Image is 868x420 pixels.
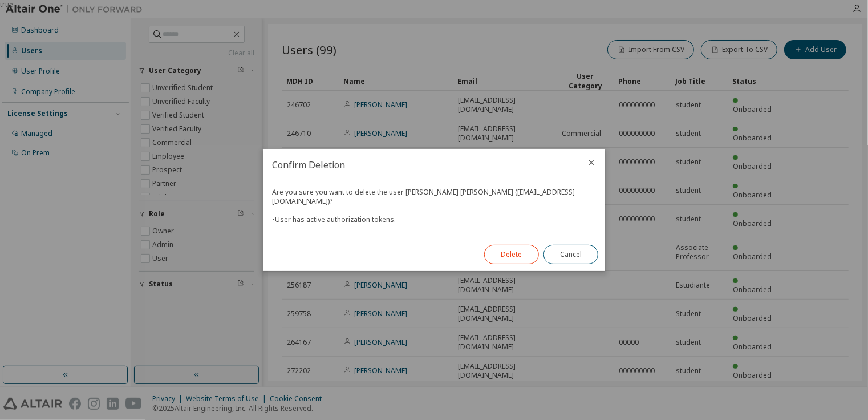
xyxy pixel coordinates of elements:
h2: Confirm Deletion [263,149,578,181]
div: • User has active authorization tokens. [272,215,591,224]
span: Are you sure you want to delete the user [PERSON_NAME] [PERSON_NAME] ([EMAIL_ADDRESS][DOMAIN_NAME])? [272,187,575,206]
button: close [587,158,596,167]
button: Delete [484,245,539,264]
button: Cancel [543,245,598,264]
